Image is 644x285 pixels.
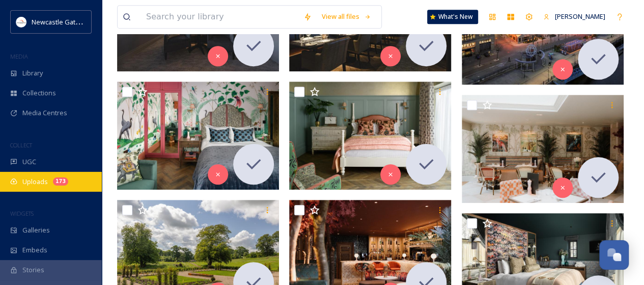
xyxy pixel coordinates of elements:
button: Open Chat [599,240,629,270]
span: MEDIA [10,53,28,60]
a: [PERSON_NAME] [538,7,610,27]
span: Media Centres [22,108,67,118]
span: Embeds [22,245,47,255]
span: Uploads [22,177,48,187]
span: Newcastle Gateshead Initiative [32,17,125,27]
span: Collections [22,88,56,98]
span: UGC [22,157,36,167]
a: View all files [317,7,376,27]
img: DqD9wEUd_400x400.jpg [16,17,26,27]
img: ext_1737549267.648256_info@thetempus.co.uk-The Tempus, Superior King.jpg [289,82,451,190]
span: COLLECT [10,141,32,149]
input: Search your library [141,6,298,28]
span: [PERSON_NAME] [555,12,605,21]
div: 173 [53,177,68,186]
a: What's New [427,10,478,24]
img: ext_1737549267.576428_info@thetempus.co.uk-The Tempus, The Orangery - Rosie Davison Photography (... [462,95,624,203]
span: Stories [22,265,44,275]
img: ext_1737549267.781305_info@thetempus.co.uk-The Tempus, Charlton Hall Estate - Jeffreys Interiors ... [117,82,279,190]
span: WIDGETS [10,210,34,217]
span: Galleries [22,225,50,235]
span: Library [22,68,43,78]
